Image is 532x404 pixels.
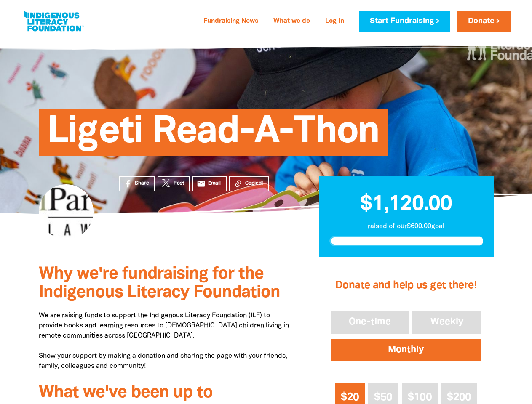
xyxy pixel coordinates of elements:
button: Copied! [229,176,269,191]
p: raised of our $600.00 goal [329,221,483,231]
a: Post [158,176,190,191]
a: emailEmail [192,176,227,191]
span: Copied! [245,180,263,187]
span: Post [174,180,184,187]
h3: What we've been up to [39,384,294,402]
button: One-time [329,309,411,335]
span: Email [208,180,221,187]
i: email [197,179,206,188]
a: What we do [268,15,315,28]
span: $20 [341,393,359,402]
span: Ligeti Read-A-Thon [47,115,380,156]
span: Why we're fundraising for the Indigenous Literacy Foundation [39,266,280,300]
p: We are raising funds to support the Indigenous Literacy Foundation (ILF) to provide books and lea... [39,311,294,371]
h2: Donate and help us get there! [329,269,483,303]
a: Log In [320,15,349,28]
span: $200 [447,393,471,402]
a: Fundraising News [198,15,263,28]
a: Share [119,176,155,191]
a: Start Fundraising [359,11,450,32]
span: $50 [374,393,392,402]
button: Monthly [329,337,483,363]
span: $1,120.00 [360,195,452,214]
span: Share [135,180,149,187]
span: $100 [408,393,432,402]
a: Donate [457,11,510,32]
button: Weekly [411,309,483,335]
